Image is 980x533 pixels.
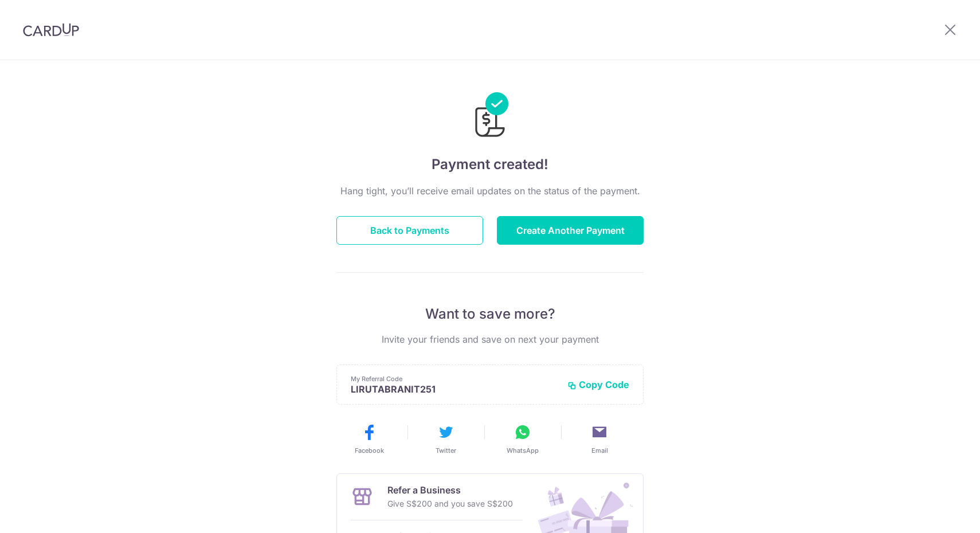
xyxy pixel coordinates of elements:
button: Twitter [412,423,480,455]
p: My Referral Code [351,374,558,383]
p: Invite your friends and save on next your payment [336,332,644,346]
p: Refer a Business [387,483,513,497]
h4: Payment created! [336,154,644,175]
p: LIRUTABRANIT251 [351,383,558,395]
button: Create Another Payment [497,216,644,245]
span: Twitter [436,446,456,455]
button: Email [566,423,633,455]
p: Give S$200 and you save S$200 [387,497,513,511]
p: Want to save more? [336,305,644,323]
button: Copy Code [567,379,629,390]
img: Payments [472,92,508,140]
span: WhatsApp [507,446,539,455]
button: Facebook [335,423,403,455]
button: Back to Payments [336,216,483,245]
span: Email [591,446,608,455]
p: Hang tight, you’ll receive email updates on the status of the payment. [336,184,644,198]
button: WhatsApp [489,423,556,455]
img: CardUp [23,23,79,37]
span: Facebook [355,446,384,455]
